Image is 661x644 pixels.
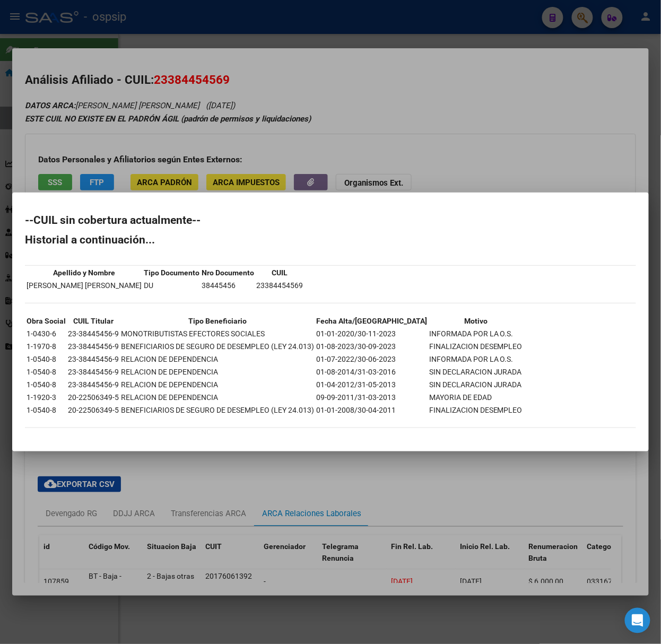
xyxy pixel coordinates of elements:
td: FINALIZACION DESEMPLEO [429,404,523,416]
th: Tipo Documento [143,267,200,279]
th: CUIL [256,267,303,279]
th: Motivo [429,315,523,327]
td: 1-0540-8 [26,379,66,390]
td: 1-0540-8 [26,353,66,365]
th: Obra Social [26,315,66,327]
th: Nro Documento [201,267,255,279]
td: 1-0540-8 [26,366,66,378]
td: 09-09-2011/31-03-2013 [316,391,428,403]
th: CUIL Titular [67,315,119,327]
td: 01-01-2008/30-04-2011 [316,404,428,416]
td: 23-38445456-9 [67,353,119,365]
td: 01-07-2022/30-06-2023 [316,353,428,365]
td: BENEFICIARIOS DE SEGURO DE DESEMPLEO (LEY 24.013) [120,404,315,416]
th: Apellido y Nombre [26,267,142,279]
td: 01-04-2012/31-05-2013 [316,379,428,390]
h2: Historial a continuación... [25,234,636,245]
td: 23384454569 [256,280,303,291]
td: INFORMADA POR LA O.S. [429,353,523,365]
td: 23-38445456-9 [67,341,119,352]
td: 38445456 [201,280,255,291]
h2: --CUIL sin cobertura actualmente-- [25,215,636,225]
td: RELACION DE DEPENDENCIA [120,353,315,365]
td: 1-0540-8 [26,404,66,416]
td: SIN DECLARACION JURADA [429,366,523,378]
td: MAYORIA DE EDAD [429,391,523,403]
th: Tipo Beneficiario [120,315,315,327]
td: 23-38445456-9 [67,328,119,340]
div: Open Intercom Messenger [625,608,650,633]
td: 01-01-2020/30-11-2023 [316,328,428,340]
td: SIN DECLARACION JURADA [429,379,523,390]
td: [PERSON_NAME] [PERSON_NAME] [26,280,142,291]
td: 01-08-2023/30-09-2023 [316,341,428,352]
td: 20-22506349-5 [67,404,119,416]
td: 23-38445456-9 [67,366,119,378]
th: Fecha Alta/[GEOGRAPHIC_DATA] [316,315,428,327]
td: 20-22506349-5 [67,391,119,403]
td: 01-08-2014/31-03-2016 [316,366,428,378]
td: RELACION DE DEPENDENCIA [120,391,315,403]
td: 1-1970-8 [26,341,66,352]
td: MONOTRIBUTISTAS EFECTORES SOCIALES [120,328,315,340]
td: RELACION DE DEPENDENCIA [120,366,315,378]
td: FINALIZACION DESEMPLEO [429,341,523,352]
td: 23-38445456-9 [67,379,119,390]
td: INFORMADA POR LA O.S. [429,328,523,340]
td: 1-1920-3 [26,391,66,403]
td: BENEFICIARIOS DE SEGURO DE DESEMPLEO (LEY 24.013) [120,341,315,352]
td: RELACION DE DEPENDENCIA [120,379,315,390]
td: 1-0430-6 [26,328,66,340]
td: DU [143,280,200,291]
